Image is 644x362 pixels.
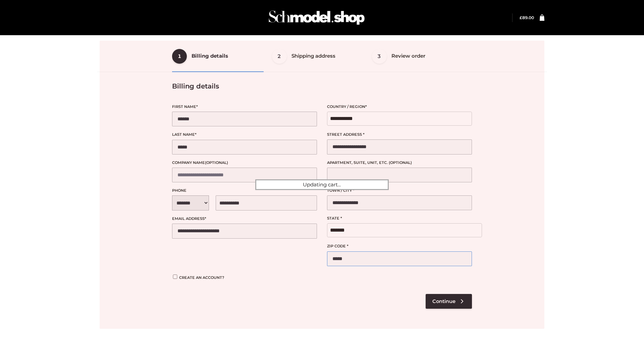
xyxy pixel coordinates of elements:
img: Schmodel Admin 964 [266,4,367,31]
bdi: 89.00 [520,15,534,20]
div: Updating cart... [255,179,389,190]
span: £ [520,15,522,20]
a: £89.00 [520,15,534,20]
